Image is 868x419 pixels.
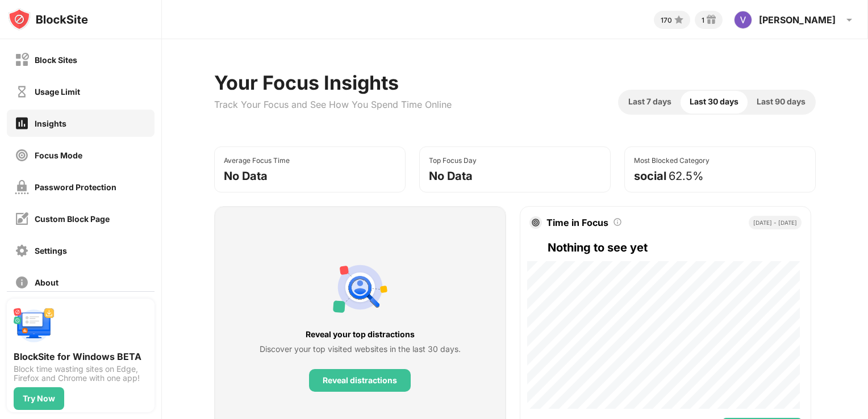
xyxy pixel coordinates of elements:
[214,99,452,110] div: Track Your Focus and See How You Spend Time Online
[15,53,29,67] img: block-off.svg
[634,156,710,165] div: Most Blocked Category
[672,13,686,27] img: points-small.svg
[757,95,806,108] span: Last 90 days
[35,87,80,97] div: Usage Limit
[548,238,802,257] div: Nothing to see yet
[224,156,290,165] div: Average Focus Time
[546,217,608,228] div: Time in Focus
[333,260,387,315] img: personal-suggestions.svg
[8,8,88,31] img: logo-blocksite.svg
[224,169,268,183] div: No Data
[690,95,738,108] span: Last 30 days
[634,169,666,183] div: social
[429,156,477,165] div: Top Focus Day
[260,343,461,355] div: Discover your top visited websites in the last 30 days.
[35,246,67,255] div: Settings
[35,214,110,224] div: Custom Block Page
[628,95,671,108] span: Last 7 days
[35,150,82,160] div: Focus Mode
[532,219,540,227] img: target.svg
[704,13,718,27] img: reward-small.svg
[35,119,66,128] div: Insights
[23,394,55,403] div: Try Now
[323,376,397,385] div: Reveal distractions
[15,116,29,131] img: insights-on.svg
[260,328,461,341] div: Reveal your top distractions
[214,71,452,94] div: Your Focus Insights
[759,14,836,26] div: [PERSON_NAME]
[15,275,29,290] img: about-off.svg
[613,217,622,227] img: tooltip.svg
[35,278,59,287] div: About
[35,182,116,192] div: Password Protection
[14,364,148,383] div: Block time wasting sites on Edge, Firefox and Chrome with one app!
[749,216,802,229] div: [DATE] - [DATE]
[35,55,77,65] div: Block Sites
[14,351,148,362] div: BlockSite for Windows BETA
[14,305,55,346] img: push-desktop.svg
[669,169,704,183] div: 62.5%
[15,180,29,194] img: password-protection-off.svg
[15,244,29,258] img: settings-off.svg
[429,169,473,183] div: No Data
[15,212,29,226] img: customize-block-page-off.svg
[15,85,29,99] img: time-usage-off.svg
[702,16,704,24] div: 1
[15,148,29,162] img: focus-off.svg
[661,16,672,24] div: 170
[734,11,752,29] img: ACg8ocI_mslIgNJA3B0tJub0DF36Ui6YirxD9Oz0f_tJYOADK_dZ5Js=s96-c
